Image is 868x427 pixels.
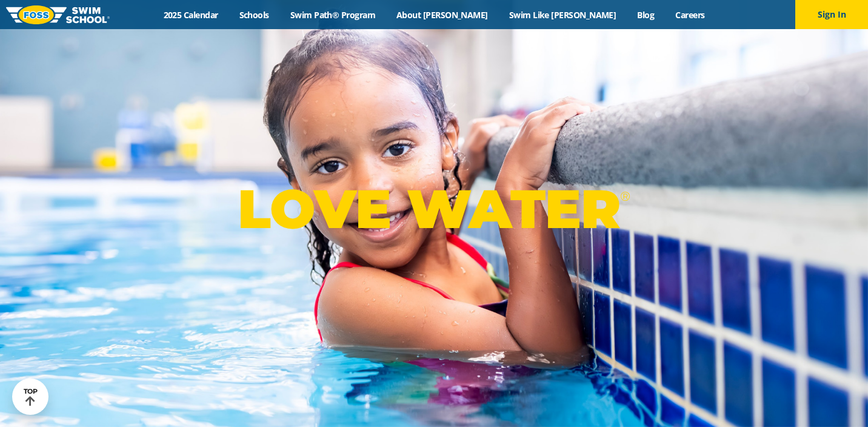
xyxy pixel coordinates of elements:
[24,388,38,406] div: TOP
[153,9,229,21] a: 2025 Calendar
[6,5,110,24] img: FOSS Swim School Logo
[620,189,630,204] sup: ®
[498,9,627,21] a: Swim Like [PERSON_NAME]
[665,9,715,21] a: Careers
[627,9,665,21] a: Blog
[238,177,630,241] p: LOVE WATER
[386,9,499,21] a: About [PERSON_NAME]
[279,9,386,21] a: Swim Path® Program
[229,9,279,21] a: Schools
